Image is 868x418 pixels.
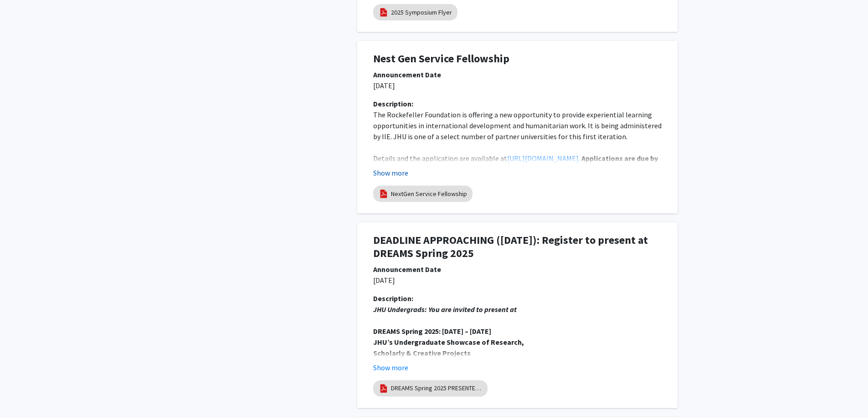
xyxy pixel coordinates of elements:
[7,377,39,411] iframe: Chat
[379,7,389,17] img: pdf_icon.png
[507,154,580,163] a: [URL][DOMAIN_NAME].
[391,8,452,17] a: 2025 Symposium Flyer
[373,69,662,80] div: Announcement Date
[373,362,408,373] button: Show more
[373,80,662,91] p: [DATE]
[373,337,524,347] strong: JHU’s Undergraduate Showcase of Research,
[373,327,491,336] strong: DREAMS Spring 2025: [DATE] – [DATE]
[373,234,662,260] h1: DEADLINE APPROACHING ([DATE]): Register to present at DREAMS Spring 2025
[373,305,517,314] em: JHU Undergrads: You are invited to present at
[373,153,662,175] p: Details and the application are available at .
[373,348,471,358] strong: Scholarly & Creative Projects
[373,167,408,178] button: Show more
[373,275,662,286] p: [DATE]
[373,109,662,142] p: The Rockefeller Foundation is offering a new opportunity to provide experiential learning opportu...
[379,189,389,199] img: pdf_icon.png
[379,383,389,393] img: pdf_icon.png
[391,383,482,393] a: DREAMS Spring 2025 PRESENTER Registration
[373,52,662,65] h1: Nest Gen Service Fellowship
[373,264,662,275] div: Announcement Date
[391,189,467,199] a: NextGen Service Fellowship
[373,98,662,109] div: Description:
[373,293,662,304] div: Description:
